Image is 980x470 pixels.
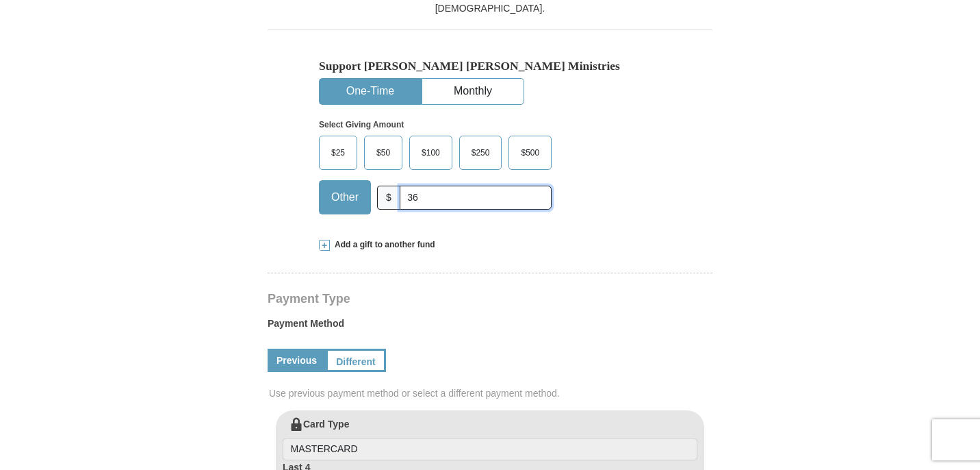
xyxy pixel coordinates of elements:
[283,438,697,461] input: Card Type
[422,79,524,104] button: Monthly
[268,349,326,372] a: Previous
[268,293,712,304] h4: Payment Type
[283,417,697,461] label: Card Type
[415,143,447,163] span: $100
[400,186,552,210] input: Other Amount
[330,239,435,251] span: Add a gift to another fund
[320,79,421,104] button: One-Time
[514,143,546,163] span: $500
[269,386,714,400] span: Use previous payment method or select a different payment method.
[465,143,497,163] span: $250
[268,317,712,337] label: Payment Method
[319,59,661,73] h5: Support [PERSON_NAME] [PERSON_NAME] Ministries
[326,349,386,372] a: Different
[377,186,400,210] span: $
[319,120,404,129] strong: Select Giving Amount
[324,187,365,208] span: Other
[324,143,352,163] span: $25
[370,143,397,163] span: $50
